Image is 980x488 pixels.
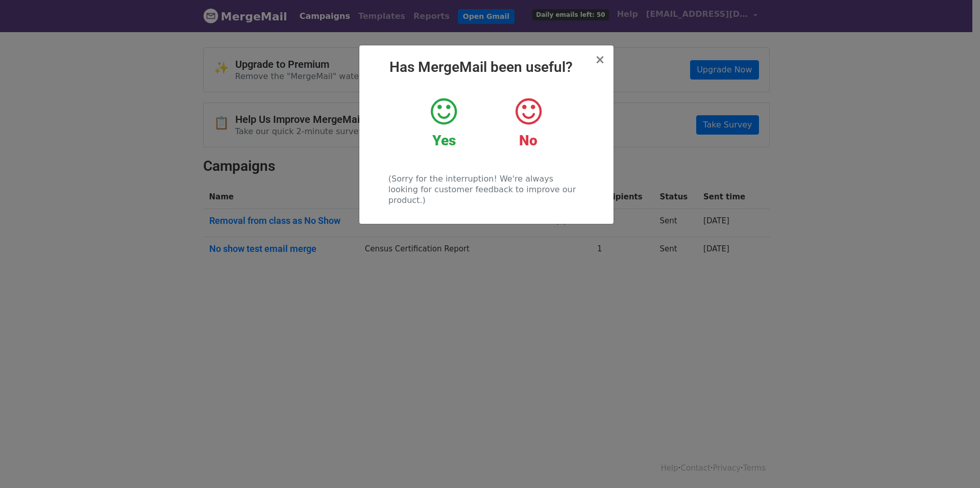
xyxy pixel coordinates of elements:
[432,132,456,149] strong: Yes
[494,96,562,149] a: No
[595,53,605,67] span: ×
[388,173,584,206] p: (Sorry for the interruption! We're always looking for customer feedback to improve our product.)
[409,96,478,149] a: Yes
[519,132,537,149] strong: No
[367,59,605,76] h2: Has MergeMail been useful?
[595,54,605,66] button: Close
